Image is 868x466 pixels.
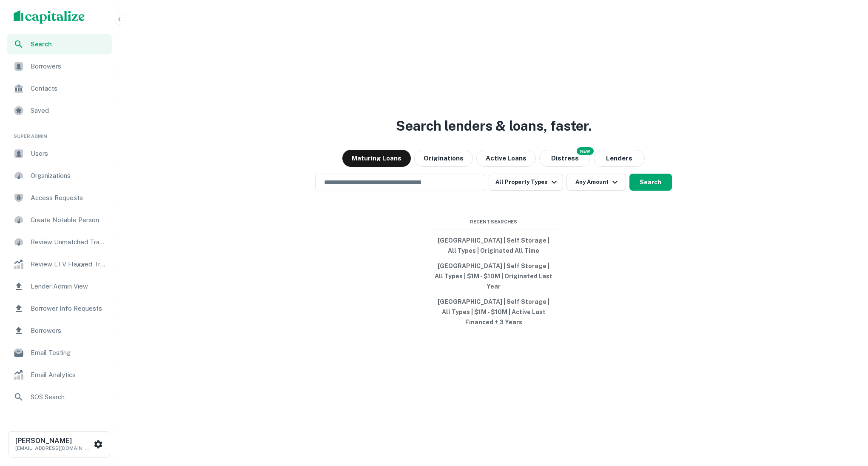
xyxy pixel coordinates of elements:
a: Review LTV Flagged Transactions [7,254,112,274]
button: Any Amount [566,174,626,191]
span: Organizations [31,171,107,181]
p: [EMAIL_ADDRESS][DOMAIN_NAME] [15,444,92,452]
h3: Search lenders & loans, faster. [396,116,592,136]
button: [GEOGRAPHIC_DATA] | Self Storage | All Types | $1M - $10M | Active Last Financed + 3 Years [430,294,558,330]
button: Maturing Loans [342,150,411,167]
span: Borrower Info Requests [31,303,107,314]
button: Search distressed loans with lien and other non-mortgage details. [539,150,590,167]
span: Recent Searches [430,218,558,226]
span: Email Analytics [31,370,107,380]
a: SOS Search [7,387,112,407]
a: Contacts [7,78,112,99]
span: Create Notable Person [31,215,107,225]
a: Create Notable Person [7,210,112,230]
li: Super Admin [7,123,112,143]
a: Email Testing [7,343,112,363]
a: Borrowers [7,56,112,77]
button: Lenders [594,150,645,167]
a: Search [7,34,112,54]
a: Users [7,143,112,164]
span: Access Requests [31,193,107,203]
span: Search [31,40,107,49]
h6: [PERSON_NAME] [15,437,92,444]
span: Borrowers [31,326,107,336]
span: Saved [31,106,107,116]
button: [PERSON_NAME][EMAIL_ADDRESS][DOMAIN_NAME] [9,431,110,457]
a: Review Unmatched Transactions [7,232,112,252]
button: Originations [414,150,473,167]
button: All Property Types [489,174,563,191]
div: NEW [577,147,594,155]
button: [GEOGRAPHIC_DATA] | Self Storage | All Types | Originated All Time [430,233,558,258]
span: Contacts [31,83,107,94]
span: Review LTV Flagged Transactions [31,259,107,269]
button: [GEOGRAPHIC_DATA] | Self Storage | All Types | $1M - $10M | Originated Last Year [430,258,558,294]
span: Lender Admin View [31,281,107,292]
a: Email Analytics [7,365,112,385]
span: Email Testing [31,348,107,358]
span: SOS Search [31,392,107,402]
a: Organizations [7,166,112,186]
a: Saved [7,100,112,121]
a: Borrowers [7,320,112,341]
span: Borrowers [31,61,107,71]
a: Access Requests [7,188,112,208]
a: Borrower Info Requests [7,298,112,319]
button: Active Loans [476,150,536,167]
span: Users [31,149,107,159]
span: Review Unmatched Transactions [31,237,107,247]
button: Search [629,174,672,191]
a: Lender Admin View [7,276,112,297]
img: capitalize-logo.png [14,10,85,24]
